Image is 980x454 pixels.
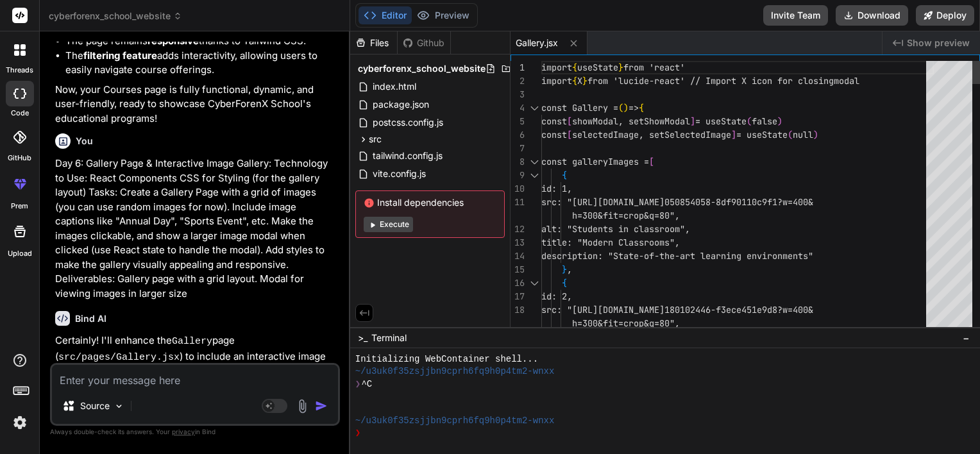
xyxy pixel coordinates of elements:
span: { [572,62,577,73]
div: 5 [511,115,525,128]
span: ] [731,129,736,140]
span: ) [813,129,818,140]
div: 18 [511,303,525,317]
button: Execute [364,217,413,232]
span: h=300&fit=crop&q=80", [572,317,680,329]
span: src [369,133,382,146]
span: } [618,62,623,73]
span: index.html [371,79,418,94]
div: 10 [511,182,525,196]
button: − [960,328,972,348]
span: id: 1, [541,183,572,194]
div: 11 [511,196,525,209]
span: cyberforenx_school_website [49,10,182,22]
button: Download [836,5,908,26]
span: [ [649,156,654,167]
img: icon [315,399,328,412]
span: >_ [358,332,367,344]
span: vite.config.js [371,166,427,181]
div: 13 [511,236,525,249]
div: Click to collapse the range. [526,155,543,169]
span: alt: "Students in classroom", [541,223,690,235]
span: src: "[URL][DOMAIN_NAME] [541,196,664,208]
span: ] [690,115,695,127]
span: { [562,169,567,181]
div: 1 [511,61,525,74]
label: code [11,108,29,119]
span: package.json [371,97,430,112]
li: The page remains thanks to Tailwind CSS. [65,34,337,49]
span: selectedImage, setSelectedImage [572,129,731,140]
img: settings [9,412,31,433]
button: Preview [412,6,475,24]
div: 6 [511,128,525,142]
span: { [639,102,644,113]
li: The adds interactivity, allowing users to easily navigate course offerings. [65,49,337,78]
div: 8 [511,155,525,169]
div: 17 [511,290,525,303]
span: ❯ [355,427,362,439]
span: false [752,115,777,127]
span: Gallery.jsx [516,37,558,49]
span: = useState [695,115,747,127]
span: privacy [172,428,195,435]
img: attachment [295,399,310,414]
span: } [582,75,587,87]
div: 14 [511,249,525,263]
code: Gallery [172,336,212,347]
p: Always double-check its answers. Your in Bind [50,426,340,438]
span: postcss.config.js [371,115,444,130]
span: ~/u3uk0f35zsjjbn9cprh6fq9h0p4tm2-wnxx [355,366,555,378]
span: const [541,129,567,140]
div: 15 [511,263,525,276]
span: { [572,75,577,87]
span: const galleryImages = [541,156,649,167]
strong: filtering feature [83,49,157,62]
p: Source [80,399,110,412]
div: 16 [511,276,525,290]
p: Certainly! I'll enhance the page ( ) to include an interactive image gallery with a modal for vie... [55,333,337,380]
span: − [963,332,970,344]
h6: You [76,135,93,147]
code: src/pages/Gallery.jsx [58,352,180,363]
span: h=300&fit=crop&q=80", [572,210,680,221]
span: { [562,277,567,289]
span: src: "[URL][DOMAIN_NAME] [541,304,664,315]
span: [ [567,115,572,127]
span: modal [834,75,859,87]
label: prem [11,201,28,212]
button: Deploy [916,5,974,26]
span: Terminal [371,332,407,344]
div: Files [350,37,397,49]
span: ( [618,102,623,113]
span: title: "Modern Classrooms", [541,237,680,248]
div: 4 [511,101,525,115]
span: ~/u3uk0f35zsjjbn9cprh6fq9h0p4tm2-wnxx [355,415,555,427]
span: 050854058-8df90110c9f1?w=400& [664,196,813,208]
span: import [541,75,572,87]
span: [ [567,129,572,140]
span: } [562,264,567,275]
span: ronments" [767,250,813,262]
p: Now, your Courses page is fully functional, dynamic, and user-friendly, ready to showcase CyberFo... [55,83,337,126]
button: Editor [359,6,412,24]
span: cyberforenx_school_website [358,62,486,75]
div: 12 [511,223,525,236]
span: tailwind.config.js [371,148,444,164]
span: description: "State-of-the-art learning envi [541,250,767,262]
div: 9 [511,169,525,182]
label: threads [6,65,33,76]
div: 2 [511,74,525,88]
div: Click to collapse the range. [526,169,543,182]
span: from 'react' [623,62,685,73]
span: const [541,115,567,127]
span: ( [788,129,793,140]
label: Upload [8,248,32,259]
span: ) [623,102,629,113]
span: 180102446-f3ece451e9d8?w=400& [664,304,813,315]
span: const Gallery = [541,102,618,113]
span: useState [577,62,618,73]
span: Show preview [907,37,970,49]
label: GitHub [8,153,31,164]
span: ^C [361,378,372,391]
